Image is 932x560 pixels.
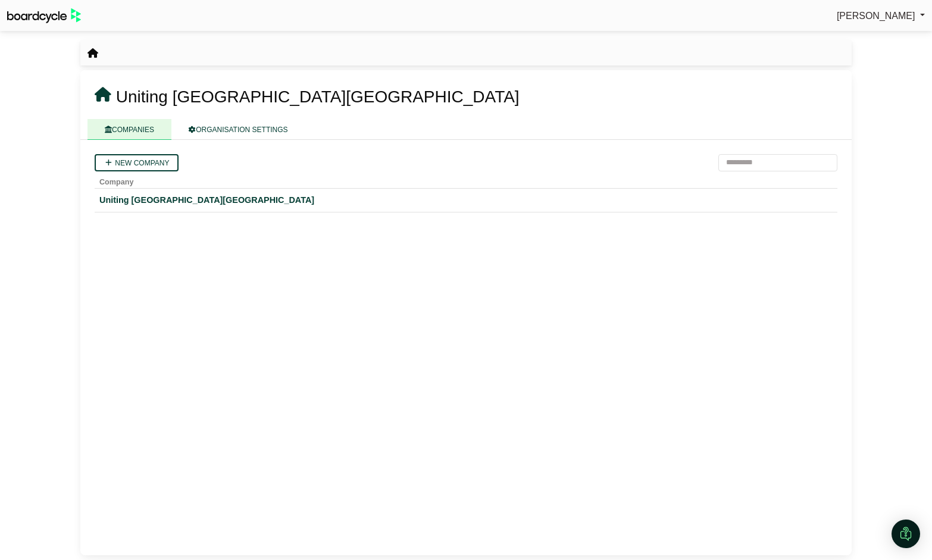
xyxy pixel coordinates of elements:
[87,46,98,61] nav: breadcrumb
[892,520,920,548] div: Open Intercom Messenger
[171,119,305,140] a: ORGANISATION SETTINGS
[7,8,81,23] img: BoardcycleBlackGreen-aaafeed430059cb809a45853b8cf6d952af9d84e6e89e1f1685b34bfd5cb7d64.svg
[95,171,837,189] th: Company
[837,8,925,24] a: [PERSON_NAME]
[99,193,833,207] a: Uniting [GEOGRAPHIC_DATA][GEOGRAPHIC_DATA]
[95,154,179,171] a: New company
[116,87,520,106] span: Uniting [GEOGRAPHIC_DATA][GEOGRAPHIC_DATA]
[837,11,915,21] span: [PERSON_NAME]
[87,119,171,140] a: COMPANIES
